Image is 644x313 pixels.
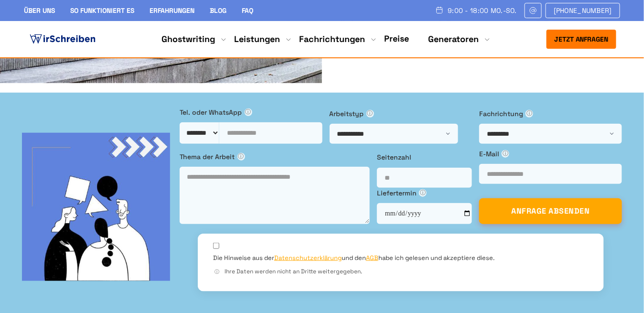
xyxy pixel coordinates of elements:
[366,110,374,118] span: ⓘ
[479,108,622,119] label: Fachrichtung
[377,188,472,198] label: Liefertermin
[547,30,616,49] button: Jetzt anfragen
[529,7,537,14] img: Email
[435,6,444,14] img: Schedule
[180,151,370,162] label: Thema der Arbeit
[213,254,494,262] label: Die Hinweise aus der und den habe ich gelesen und akzeptiere diese.
[210,6,226,15] a: Blog
[161,33,215,45] a: Ghostwriting
[479,198,622,224] button: ANFRAGE ABSENDEN
[554,7,612,14] span: [PHONE_NUMBER]
[448,7,517,14] span: 9:00 - 18:00 Mo.-So.
[245,108,252,116] span: ⓘ
[237,153,245,161] span: ⓘ
[234,33,280,45] a: Leistungen
[22,133,170,281] img: bg
[274,254,342,262] a: Datenschutzerklärung
[180,107,322,118] label: Tel. oder WhatsApp
[330,108,472,119] label: Arbeitstyp
[366,254,378,262] a: AGB
[299,33,365,45] a: Fachrichtungen
[502,150,509,158] span: ⓘ
[384,33,409,44] a: Preise
[479,149,622,159] label: E-Mail
[526,110,533,118] span: ⓘ
[242,6,253,15] a: FAQ
[213,268,221,276] span: ⓘ
[24,6,55,15] a: Über uns
[70,6,134,15] a: So funktioniert es
[428,33,479,45] a: Generatoren
[546,3,620,18] a: [PHONE_NUMBER]
[213,267,589,276] div: Ihre Daten werden nicht an Dritte weitergegeben.
[28,32,97,46] img: logo ghostwriter-österreich
[419,189,427,197] span: ⓘ
[150,6,194,15] a: Erfahrungen
[377,152,472,162] label: Seitenzahl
